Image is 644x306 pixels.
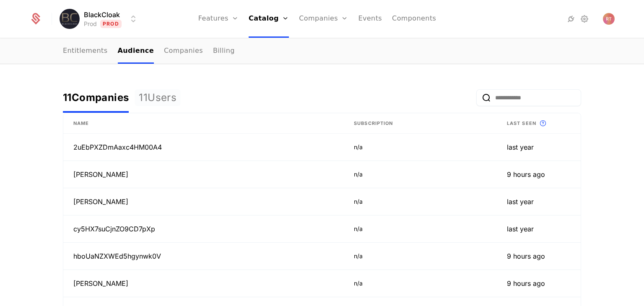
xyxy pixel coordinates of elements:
[497,215,581,243] td: last year
[63,39,235,64] ul: Choose Sub Page
[60,9,80,29] img: BlackCloak
[63,39,581,64] nav: Main
[344,113,497,134] th: Subscription
[497,243,581,270] td: 9 hours ago
[63,215,344,243] td: cy5HX7suCjnZO9CD7pXp
[354,252,487,260] div: n/a
[62,10,138,28] button: Select environment
[354,143,487,151] div: n/a
[603,13,615,25] button: Open user button
[507,120,536,127] span: Last seen
[84,20,97,28] div: Prod
[63,243,344,270] td: hboUaNZXWEd5hgynwk0V
[497,188,581,215] td: last year
[63,270,344,297] td: [PERSON_NAME]
[63,134,344,161] td: 2uEbPXZDmAaxc4HM00A4
[579,14,589,24] a: Settings
[354,225,487,233] div: n/a
[63,188,344,215] td: [PERSON_NAME]
[497,134,581,161] td: last year
[603,13,615,25] img: Raul Tegzesiu
[213,39,235,64] a: Billing
[63,83,177,113] div: ariaLabel
[100,20,122,28] span: Prod
[63,91,129,104] div: 11 Companies
[118,39,154,64] a: Audience
[63,39,108,64] a: Entitlements
[164,39,203,64] a: Companies
[63,113,344,134] th: Name
[139,91,177,104] div: 11 Users
[566,14,576,24] a: Integrations
[354,197,487,206] div: n/a
[354,279,487,288] div: n/a
[63,161,344,188] td: [PERSON_NAME]
[354,170,487,179] div: n/a
[497,161,581,188] td: 9 hours ago
[497,270,581,297] td: 9 hours ago
[84,10,120,20] span: BlackCloak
